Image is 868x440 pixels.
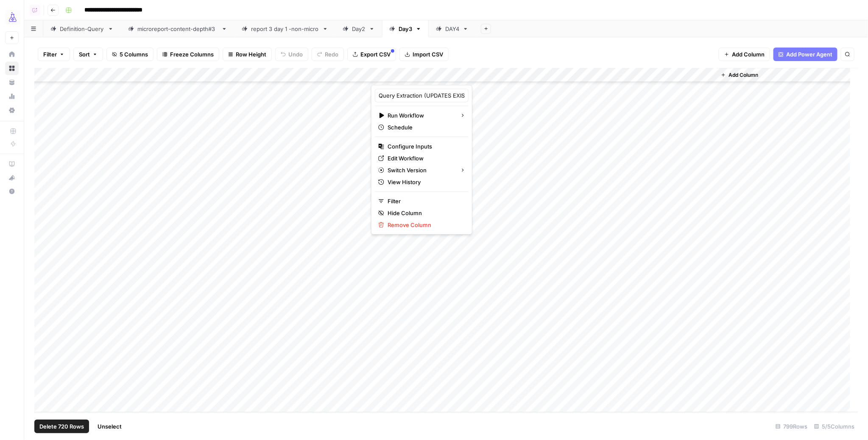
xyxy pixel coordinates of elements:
[236,50,266,59] span: Row Height
[388,142,462,151] span: Configure Inputs
[399,25,412,33] div: Day3
[388,197,462,205] span: Filter
[170,50,214,59] span: Freeze Columns
[388,154,462,163] span: Edit Workflow
[445,25,459,33] div: DAY4
[388,209,462,217] span: Hide Column
[5,7,19,28] button: Workspace: AirOps Growth
[388,111,453,120] span: Run Workflow
[335,20,382,37] a: Day2
[5,104,19,117] a: Settings
[234,20,335,37] a: report 3 day 1 -non-micro
[728,71,758,79] span: Add Column
[5,157,19,171] a: AirOps Academy
[79,50,90,59] span: Sort
[732,50,765,59] span: Add Column
[772,420,811,433] div: 799 Rows
[717,70,762,81] button: Add Column
[5,62,19,75] a: Browse
[388,178,462,186] span: View History
[43,50,57,59] span: Filter
[39,422,84,431] span: Delete 720 Rows
[288,50,303,59] span: Undo
[6,171,18,184] div: What's new?
[811,420,858,433] div: 5/5 Columns
[429,20,476,37] a: DAY4
[92,420,127,433] button: Unselect
[5,10,20,25] img: AirOps Growth Logo
[106,48,154,61] button: 5 Columns
[120,50,148,59] span: 5 Columns
[352,25,366,33] div: Day2
[399,48,449,61] button: Import CSV
[360,50,391,59] span: Export CSV
[275,48,308,61] button: Undo
[38,48,70,61] button: Filter
[43,20,121,37] a: Definition-Query
[5,90,19,103] a: Usage
[137,25,218,33] div: microreport-content-depth#3
[347,48,396,61] button: Export CSV
[251,25,319,33] div: report 3 day 1 -non-micro
[5,185,19,198] button: Help + Support
[413,50,443,59] span: Import CSV
[5,76,19,89] a: Your Data
[34,420,89,433] button: Delete 720 Rows
[719,48,770,61] button: Add Column
[382,20,429,37] a: Day3
[98,422,122,431] span: Unselect
[157,48,219,61] button: Freeze Columns
[60,25,104,33] div: Definition-Query
[773,48,837,61] button: Add Power Agent
[388,123,462,132] span: Schedule
[121,20,234,37] a: microreport-content-depth#3
[5,48,19,61] a: Home
[388,221,462,229] span: Remove Column
[73,48,103,61] button: Sort
[223,48,272,61] button: Row Height
[786,50,832,59] span: Add Power Agent
[5,171,19,185] button: What's new?
[325,50,338,59] span: Redo
[312,48,344,61] button: Redo
[388,166,453,174] span: Switch Version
